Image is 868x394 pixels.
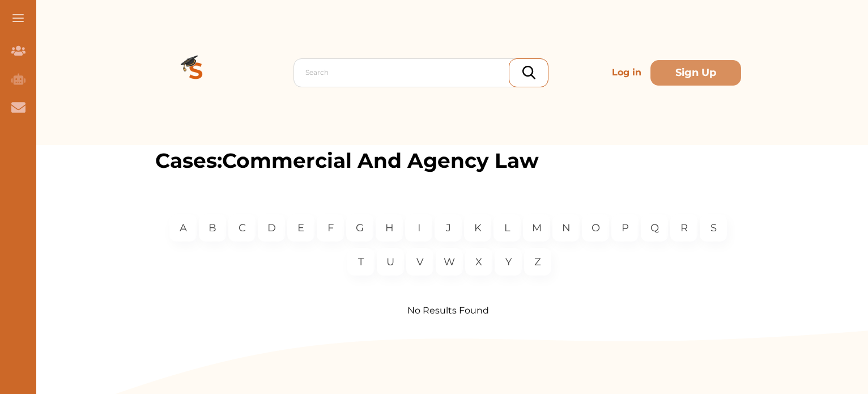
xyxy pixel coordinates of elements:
[385,221,394,236] p: H
[444,255,455,270] p: W
[622,221,629,236] p: P
[209,221,216,236] p: B
[180,221,187,236] p: A
[522,66,535,79] img: search_icon
[267,221,276,236] p: D
[607,61,646,84] p: Log in
[650,60,741,86] button: Sign Up
[505,255,512,270] p: Y
[504,221,510,236] p: L
[358,255,364,270] p: T
[297,221,304,236] p: E
[710,221,717,236] p: S
[474,221,482,236] p: K
[155,32,237,113] img: Logo
[534,255,541,270] p: Z
[592,221,600,236] p: O
[327,221,334,236] p: F
[562,221,571,236] p: N
[650,221,659,236] p: Q
[532,221,542,236] p: M
[446,221,451,236] p: J
[386,255,394,270] p: U
[239,221,246,236] p: C
[155,304,741,317] p: No Results Found
[475,255,482,270] p: X
[416,255,424,270] p: V
[418,221,420,236] p: I
[356,221,364,236] p: G
[155,145,741,176] p: Cases: Commercial And Agency Law
[680,221,688,236] p: R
